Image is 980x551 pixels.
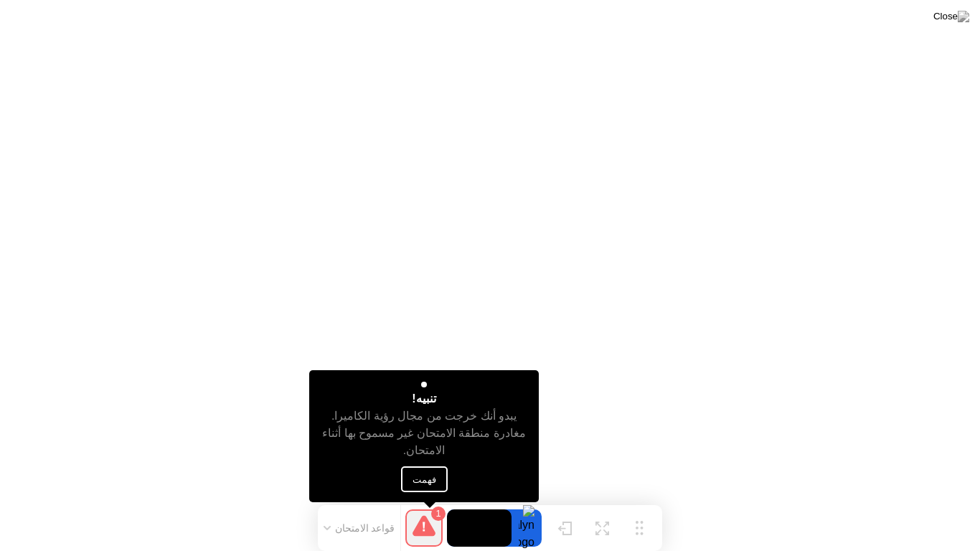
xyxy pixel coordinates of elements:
button: فهمت [401,466,448,492]
div: 1 [431,507,446,521]
img: Close [933,11,969,22]
button: قواعد الامتحان [319,522,400,534]
div: تنبيه! [412,390,435,408]
div: يبدو أنك خرجت من مجال رؤية الكاميرا. مغادرة منطقة الامتحان غير مسموح بها أثناء الامتحان. [322,408,527,459]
